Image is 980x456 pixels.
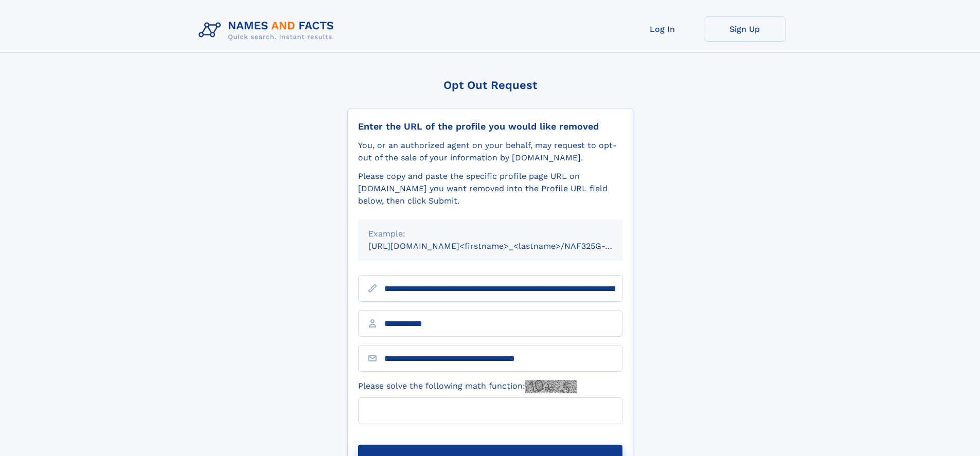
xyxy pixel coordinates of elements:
[358,170,622,207] div: Please copy and paste the specific profile page URL on [DOMAIN_NAME] you want removed into the Pr...
[368,241,642,251] small: [URL][DOMAIN_NAME]<firstname>_<lastname>/NAF325G-xxxxxxxx
[358,380,577,393] label: Please solve the following math function:
[347,79,633,92] div: Opt Out Request
[358,121,622,132] div: Enter the URL of the profile you would like removed
[368,228,612,240] div: Example:
[704,16,786,42] a: Sign Up
[358,139,622,164] div: You, or an authorized agent on your behalf, may request to opt-out of the sale of your informatio...
[621,16,704,42] a: Log In
[194,16,343,44] img: Logo Names and Facts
